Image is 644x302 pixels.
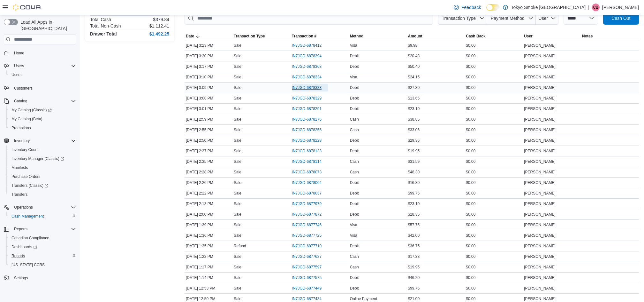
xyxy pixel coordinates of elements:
button: Transaction # [291,32,349,40]
div: $0.00 [465,105,523,113]
p: Sale [234,180,241,185]
div: $0.00 [465,221,523,229]
span: Users [11,62,76,70]
span: User [524,34,533,39]
button: Cash Back [465,32,523,40]
button: IN7JGD-6877746 [292,221,328,229]
span: $33.06 [408,127,420,132]
button: Reports [1,225,79,234]
button: Customers [1,83,79,92]
span: $50.40 [408,64,420,69]
span: IN7JGD-6877725 [292,233,322,238]
span: Canadian Compliance [9,234,76,242]
button: IN7JGD-6877725 [292,232,328,239]
span: Inventory [11,137,76,145]
p: $379.84 [153,17,169,22]
span: Debit [350,212,359,217]
span: $28.35 [408,212,420,217]
span: $29.36 [408,138,420,143]
p: Sale [234,148,241,154]
span: [US_STATE] CCRS [11,262,45,267]
a: Manifests [9,164,30,171]
span: Transfers (Classic) [9,182,76,189]
span: Debit [350,53,359,59]
span: Reports [11,225,76,233]
span: Transfers (Classic) [11,183,48,188]
div: $0.00 [465,52,523,60]
span: $19.95 [408,148,420,154]
button: IN7JGD-6877575 [292,274,328,282]
button: IN7JGD-6878368 [292,63,328,70]
span: Cash [350,170,359,175]
span: $23.10 [408,201,420,206]
button: Transaction Type [232,32,291,40]
span: Debit [350,64,359,69]
span: $20.48 [408,53,420,59]
button: Notes [581,32,639,40]
button: Date [185,32,232,40]
button: My Catalog (Beta) [6,115,79,123]
span: IN7JGD-6877449 [292,286,322,291]
span: My Catalog (Classic) [11,107,52,113]
span: Transaction Type [234,34,265,39]
span: Operations [11,203,76,211]
button: Users [6,70,79,79]
span: IN7JGD-6877434 [292,296,322,301]
a: Home [11,49,27,57]
h6: Total Cash [90,17,111,22]
span: Transfers [11,192,27,197]
div: $0.00 [465,158,523,165]
a: [US_STATE] CCRS [9,261,47,269]
a: Users [9,71,24,79]
span: Date [186,34,194,39]
p: Sale [234,64,241,69]
span: IN7JGD-6878114 [292,159,322,164]
p: Sale [234,96,241,101]
span: Catalog [14,99,27,104]
button: IN7JGD-6878291 [292,105,328,113]
button: IN7JGD-6878394 [292,52,328,60]
span: IN7JGD-6878228 [292,138,322,143]
button: Inventory [1,136,79,145]
span: Debit [350,85,359,90]
span: [PERSON_NAME] [524,180,556,185]
button: IN7JGD-6878276 [292,115,328,123]
button: IN7JGD-6878064 [292,179,328,187]
span: [PERSON_NAME] [524,127,556,132]
div: $0.00 [465,94,523,102]
button: IN7JGD-6878133 [292,147,328,155]
button: IN7JGD-6877872 [292,211,328,218]
button: IN7JGD-6877597 [292,263,328,271]
h6: Total Non-Cash [90,23,121,28]
span: Debit [350,148,359,154]
span: [PERSON_NAME] [524,191,556,196]
button: Transaction Type [438,12,487,25]
div: [DATE] 1:36 PM [185,232,232,239]
button: Purchase Orders [6,172,79,181]
a: Transfers (Classic) [6,181,79,190]
span: Home [11,49,76,57]
span: My Catalog (Beta) [9,115,76,123]
button: Users [11,62,27,70]
span: [PERSON_NAME] [524,64,556,69]
button: IN7JGD-6878255 [292,126,328,134]
div: [DATE] 2:00 PM [185,211,232,218]
span: IN7JGD-6878368 [292,64,322,69]
p: Sale [234,43,241,48]
div: [DATE] 3:08 PM [185,94,232,102]
a: Inventory Manager (Classic) [6,154,79,163]
span: [PERSON_NAME] [524,75,556,80]
button: Reports [11,225,30,233]
span: $38.85 [408,117,420,122]
button: Cash Out [603,12,639,25]
span: Feedback [461,4,481,11]
div: $0.00 [465,189,523,197]
div: [DATE] 2:50 PM [185,137,232,144]
span: $57.75 [408,222,420,227]
span: [PERSON_NAME] [524,106,556,111]
button: Canadian Compliance [6,234,79,242]
div: $0.00 [465,115,523,123]
div: [DATE] 2:59 PM [185,115,232,123]
span: IN7JGD-6878334 [292,75,322,80]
